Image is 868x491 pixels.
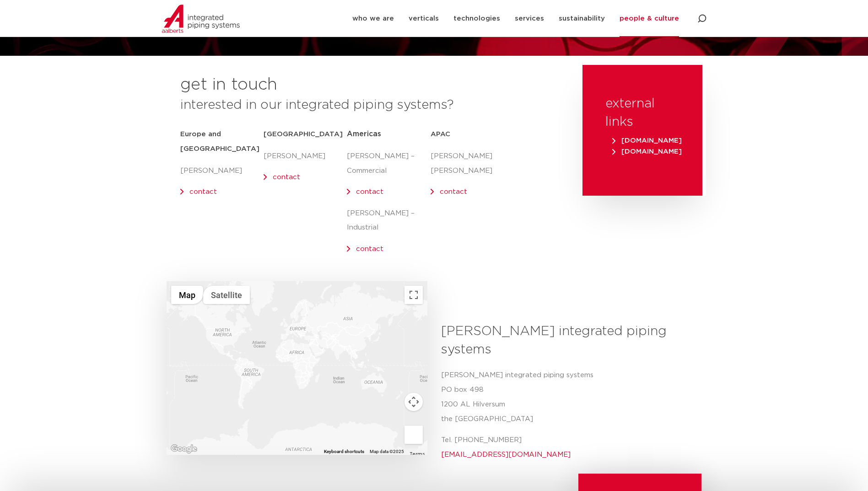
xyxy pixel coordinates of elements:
a: Open this area in Google Maps (opens a new window) [169,443,199,455]
span: [DOMAIN_NAME] [612,148,682,155]
button: Map camera controls [404,393,423,411]
span: Map data ©2025 [370,449,404,454]
a: [DOMAIN_NAME] [610,148,684,155]
a: [EMAIL_ADDRESS][DOMAIN_NAME] [441,451,571,458]
a: contact [356,188,383,195]
a: [DOMAIN_NAME] [610,137,684,144]
a: Terms (opens in new tab) [410,452,425,456]
p: Tel. [PHONE_NUMBER] [441,433,695,462]
strong: Europe and [GEOGRAPHIC_DATA] [180,131,259,152]
p: [PERSON_NAME] [264,149,347,164]
a: contact [273,174,300,181]
p: [PERSON_NAME] – Industrial [347,206,430,235]
a: contact [189,188,217,195]
button: Drag Pegman onto the map to open Street View [404,426,423,444]
a: contact [440,188,467,195]
button: Toggle fullscreen view [404,286,423,304]
h2: get in touch [180,74,277,96]
p: [PERSON_NAME] integrated piping systems PO box 498 1200 AL Hilversum the [GEOGRAPHIC_DATA] [441,368,695,427]
h3: [PERSON_NAME] integrated piping systems [441,322,695,359]
button: Keyboard shortcuts [324,448,364,455]
span: Americas [347,130,381,138]
a: contact [356,245,383,252]
h5: APAC [431,127,514,142]
h5: [GEOGRAPHIC_DATA] [264,127,347,142]
span: [DOMAIN_NAME] [612,137,682,144]
h3: interested in our integrated piping systems? [180,96,560,114]
img: Google [169,443,199,455]
button: Show satellite imagery [203,286,250,304]
p: [PERSON_NAME] [180,164,264,178]
h3: external links [605,95,679,131]
p: [PERSON_NAME] [PERSON_NAME] [431,149,514,178]
p: [PERSON_NAME] – Commercial [347,149,430,178]
button: Show street map [171,286,203,304]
